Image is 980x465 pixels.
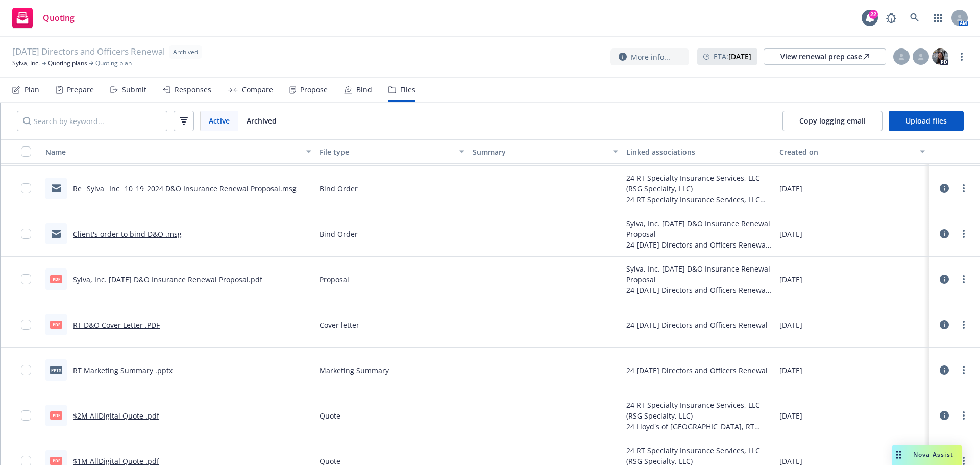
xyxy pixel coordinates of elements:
input: Toggle Row Selected [21,229,31,239]
span: Nova Assist [913,450,953,459]
a: more [955,51,968,63]
div: File type [320,146,454,157]
button: Copy logging email [782,111,883,131]
input: Select all [21,146,31,157]
a: Search [904,8,925,28]
div: 24 RT Specialty Insurance Services, LLC (RSG Specialty, LLC) [626,400,772,421]
div: 24 [DATE] Directors and Officers Renewal [626,285,772,296]
input: Toggle Row Selected [21,320,31,330]
a: more [958,409,970,422]
input: Toggle Row Selected [21,274,31,284]
a: View renewal prep case [764,48,886,65]
span: Upload files [905,116,947,126]
span: Copy logging email [799,116,866,126]
a: more [958,228,970,240]
button: Upload files [889,111,964,131]
a: Re_ Sylva_ Inc_ 10_19_2024 D&O Insurance Renewal Proposal.msg [73,184,297,193]
div: Files [400,86,415,94]
a: Client's order to bind D&O .msg [73,229,182,239]
div: Submit [122,86,146,94]
a: Quoting [8,4,79,32]
img: photo [932,48,948,65]
span: [DATE] [779,365,802,376]
span: Archived [173,47,198,57]
span: [DATE] [779,229,802,239]
span: Quoting [43,14,75,22]
a: more [958,182,970,194]
span: Bind Order [320,229,358,239]
span: pdf [50,457,62,464]
strong: [DATE] [728,52,751,61]
div: Linked associations [626,146,772,157]
div: Plan [24,86,39,94]
input: Search by keyword... [17,111,167,131]
a: RT Marketing Summary .pptx [73,365,173,375]
button: Nova Assist [892,445,962,465]
div: 24 RT Specialty Insurance Services, LLC (RSG Specialty, LLC) [626,194,772,205]
div: Drag to move [892,445,905,465]
div: Name [45,146,300,157]
a: more [958,319,970,331]
span: ETA : [714,51,751,62]
span: Cover letter [320,320,359,330]
input: Toggle Row Selected [21,365,31,375]
a: Quoting plans [48,59,87,68]
button: Summary [469,139,622,164]
span: pptx [50,366,62,374]
button: Created on [775,139,929,164]
div: Sylva, Inc. [DATE] D&O Insurance Renewal Proposal [626,218,772,239]
div: Prepare [67,86,94,94]
span: [DATE] [779,274,802,285]
a: Sylva, Inc. [DATE] D&O Insurance Renewal Proposal.pdf [73,275,262,284]
div: 24 [DATE] Directors and Officers Renewal [626,239,772,250]
span: [DATE] [779,410,802,421]
button: Name [41,139,315,164]
div: 24 [DATE] Directors and Officers Renewal [626,320,768,330]
span: Quoting plan [95,59,132,68]
div: Responses [175,86,211,94]
a: Sylva, Inc. [12,59,40,68]
a: $2M AllDigital Quote .pdf [73,411,159,421]
a: Report a Bug [881,8,901,28]
span: pdf [50,275,62,283]
a: more [958,364,970,376]
span: [DATE] [779,183,802,194]
div: Compare [242,86,273,94]
span: [DATE] Directors and Officers Renewal [12,45,165,59]
span: Proposal [320,274,349,285]
span: More info... [631,52,670,62]
span: Archived [247,115,277,126]
a: Switch app [928,8,948,28]
div: Summary [473,146,607,157]
div: View renewal prep case [780,49,869,64]
button: Linked associations [622,139,776,164]
span: Quote [320,410,340,421]
span: Active [209,115,230,126]
div: Propose [300,86,328,94]
a: RT D&O Cover Letter .PDF [73,320,160,330]
div: 24 [DATE] Directors and Officers Renewal [626,365,768,376]
span: PDF [50,321,62,328]
div: 24 RT Specialty Insurance Services, LLC (RSG Specialty, LLC) [626,173,772,194]
span: [DATE] [779,320,802,330]
input: Toggle Row Selected [21,183,31,193]
button: File type [315,139,469,164]
div: Created on [779,146,914,157]
button: More info... [610,48,689,65]
a: more [958,273,970,285]
div: Bind [356,86,372,94]
div: 24 Lloyd's of [GEOGRAPHIC_DATA], RT Specialty Insurance Services, LLC (RSG Specialty, LLC), Under... [626,421,772,432]
span: Bind Order [320,183,358,194]
div: Sylva, Inc. [DATE] D&O Insurance Renewal Proposal [626,263,772,285]
div: 22 [869,10,878,19]
input: Toggle Row Selected [21,410,31,421]
span: pdf [50,411,62,419]
span: Marketing Summary [320,365,389,376]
